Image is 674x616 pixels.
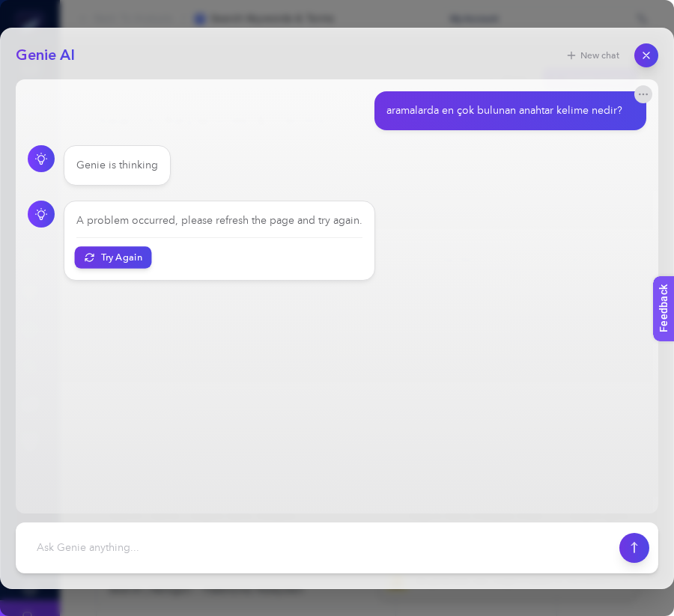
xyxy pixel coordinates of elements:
[9,4,57,16] span: Feedback
[16,45,75,66] h2: Genie AI
[76,158,158,173] div: Genie is thinking
[76,213,362,228] div: A problem occurred, please refresh the page and try again.
[556,45,628,66] button: New chat
[75,246,152,268] button: Try Again
[386,103,622,118] div: aramalarda en çok bulunan anahtar kelime nedir?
